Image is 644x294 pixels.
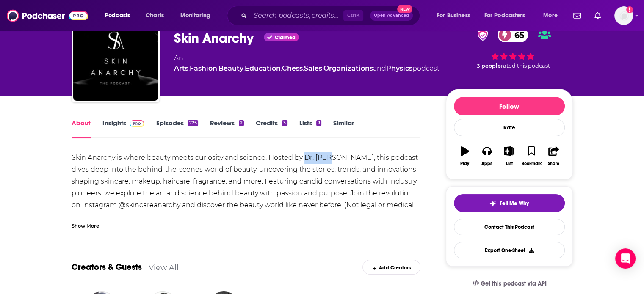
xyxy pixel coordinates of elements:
button: Apps [476,141,498,171]
a: Chess [282,64,303,72]
span: 65 [506,27,528,42]
button: Share [542,141,564,171]
a: Beauty [218,64,243,72]
button: open menu [99,9,141,22]
div: Add Creators [362,260,420,275]
a: About [72,119,91,138]
a: InsightsPodchaser Pro [102,119,144,138]
button: Show profile menu [614,6,633,25]
img: Podchaser - Follow, Share and Rate Podcasts [7,8,88,24]
span: New [397,5,412,13]
a: Contact This Podcast [454,219,565,235]
img: tell me why sparkle [489,200,496,207]
span: Monitoring [180,10,210,22]
span: Open Advanced [374,14,409,18]
input: Search podcasts, credits, & more... [250,9,343,22]
button: tell me why sparkleTell Me Why [454,194,565,212]
a: 65 [498,27,528,42]
div: List [506,161,513,166]
div: 725 [188,120,198,126]
div: Bookmark [521,161,541,166]
a: Physics [386,64,412,72]
a: Sales [304,64,322,72]
span: Tell Me Why [500,200,529,207]
a: Show notifications dropdown [570,8,584,23]
span: Claimed [275,36,296,40]
button: Follow [454,97,565,115]
div: verified Badge65 3 peoplerated this podcast [453,22,573,74]
button: open menu [431,9,481,22]
a: Fashion [190,64,217,72]
a: Episodes725 [156,119,198,138]
span: For Business [437,10,470,22]
button: open menu [174,9,221,22]
a: Creators & Guests [72,262,142,272]
button: Play [454,141,476,171]
div: An podcast [174,53,439,74]
button: open menu [479,9,537,22]
div: Apps [481,161,492,166]
span: , [303,64,304,72]
img: Skin Anarchy [73,16,158,101]
span: For Podcasters [484,10,525,22]
div: 3 [282,120,287,126]
button: open menu [537,9,568,22]
div: Share [548,161,559,166]
a: Get this podcast via API [465,273,553,294]
span: Podcasts [105,10,130,22]
a: Credits3 [256,119,287,138]
img: verified Badge [475,30,491,41]
button: Open AdvancedNew [370,11,413,21]
button: List [498,141,520,171]
a: Charts [140,9,169,22]
span: , [281,64,282,72]
a: Similar [333,119,354,138]
span: and [373,64,386,72]
span: , [217,64,218,72]
span: More [543,10,558,22]
a: Education [245,64,281,72]
div: Search podcasts, credits, & more... [235,6,428,25]
svg: Add a profile image [626,6,633,13]
span: , [322,64,323,72]
div: 2 [239,120,244,126]
span: , [243,64,245,72]
span: , [188,64,190,72]
a: Reviews2 [210,119,244,138]
a: View All [149,263,179,272]
img: Podchaser Pro [130,120,144,127]
span: Get this podcast via API [481,280,546,287]
a: Show notifications dropdown [591,8,604,23]
span: rated this podcast [501,63,550,69]
a: Arts [174,64,188,72]
span: 3 people [477,63,501,69]
div: Play [460,161,469,166]
span: Logged in as NickG [614,6,633,25]
div: Open Intercom Messenger [615,248,636,269]
button: Bookmark [520,141,542,171]
a: Organizations [323,64,373,72]
div: Skin Anarchy is where beauty meets curiosity and science. Hosted by Dr. [PERSON_NAME], this podca... [72,152,421,247]
div: 9 [316,120,321,126]
span: Ctrl K [343,10,363,21]
a: Lists9 [299,119,321,138]
div: Rate [454,119,565,136]
img: User Profile [614,6,633,25]
button: Export One-Sheet [454,242,565,258]
span: Charts [146,10,164,22]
